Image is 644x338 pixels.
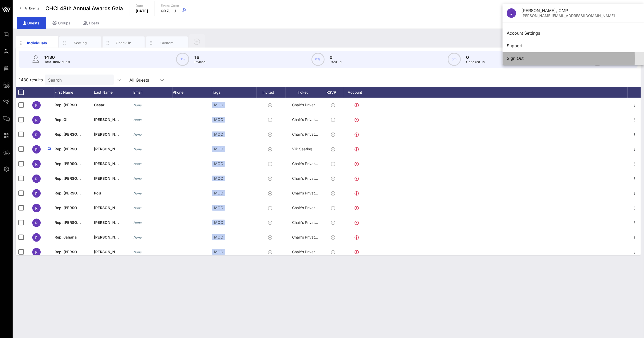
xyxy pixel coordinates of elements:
[521,14,640,18] div: [PERSON_NAME][EMAIL_ADDRESS][DOMAIN_NAME]
[161,3,179,8] p: Event Code
[212,176,225,181] div: MOC
[17,17,46,29] div: Guests
[466,59,485,65] p: Checked-In
[292,205,335,210] span: Chair's Private Reception
[133,191,142,195] i: None
[35,118,38,122] span: R
[133,118,142,122] i: None
[325,87,343,98] div: RSVP
[35,103,38,108] span: R
[292,176,335,181] span: Chair's Private Reception
[94,220,125,225] span: [PERSON_NAME]
[292,103,335,107] span: Chair's Private Reception
[69,40,92,45] div: Seating
[133,250,142,254] i: None
[161,8,179,14] p: QX7JOJ
[507,43,640,48] div: Support
[19,77,43,83] span: 1430 results
[55,220,94,225] span: Rep. [PERSON_NAME]
[94,147,125,151] span: [PERSON_NAME]
[55,147,94,151] span: Rep. [PERSON_NAME]
[155,40,179,45] div: Custom
[343,87,372,98] div: Account
[35,177,38,181] span: R
[133,177,142,181] i: None
[136,3,148,8] p: Date
[133,221,142,225] i: None
[212,249,225,255] div: MOC
[212,87,257,98] div: Tags
[94,132,125,136] span: [PERSON_NAME]
[55,103,94,107] span: Rep. [PERSON_NAME]
[44,59,70,65] p: Total Individuals
[55,235,77,239] span: Rep. Jahana
[35,250,38,255] span: R
[292,250,335,254] span: Chair's Private Reception
[94,250,125,254] span: [PERSON_NAME]
[292,117,335,122] span: Chair's Private Reception
[212,190,225,196] div: MOC
[55,176,94,181] span: Rep. [PERSON_NAME]
[45,4,123,12] span: CHCI 48th Annual Awards Gala
[94,176,125,181] span: [PERSON_NAME]
[194,59,205,65] p: Invited
[35,235,38,240] span: R
[129,78,149,82] div: All Guests
[35,133,38,137] span: R
[330,54,342,60] p: 0
[133,235,142,239] i: None
[212,102,225,108] div: MOC
[292,161,335,166] span: Chair's Private Reception
[94,117,125,122] span: [PERSON_NAME]
[507,31,640,36] div: Account Settings
[212,146,225,152] div: MOC
[286,87,325,98] div: Ticket
[94,161,157,166] span: [PERSON_NAME] [PERSON_NAME]
[173,87,212,98] div: Phone
[94,205,125,210] span: [PERSON_NAME]
[94,191,101,195] span: Pou
[77,17,105,29] div: Hosts
[194,54,205,60] p: 16
[94,87,133,98] div: Last Name
[136,8,148,14] p: [DATE]
[35,221,38,225] span: R
[55,191,94,195] span: Rep. [PERSON_NAME]
[212,220,225,225] div: MOC
[55,205,94,210] span: Rep. [PERSON_NAME]
[292,191,335,195] span: Chair's Private Reception
[212,117,225,123] div: MOC
[133,103,142,107] i: None
[292,235,335,239] span: Chair's Private Reception
[55,250,94,254] span: Rep. [PERSON_NAME]
[25,40,49,46] div: Individuals
[292,147,360,151] span: VIP Seating & Chair's Private Reception
[466,54,485,60] p: 0
[133,206,142,210] i: None
[133,162,142,166] i: None
[55,87,94,98] div: First Name
[44,54,70,60] p: 1430
[510,10,513,16] span: J
[126,75,168,85] div: All Guests
[35,191,38,196] span: R
[330,59,342,65] p: RSVP`d
[133,87,173,98] div: Email
[292,132,335,136] span: Chair's Private Reception
[25,6,39,10] span: All Events
[257,87,286,98] div: Invited
[521,8,640,13] div: [PERSON_NAME], CMP
[17,4,42,13] a: All Events
[507,56,640,61] div: Sign Out
[212,131,225,137] div: MOC
[133,147,142,151] i: None
[112,40,135,45] div: Check-In
[212,234,225,240] div: MOC
[292,220,335,225] span: Chair's Private Reception
[55,161,94,166] span: Rep. [PERSON_NAME]
[55,132,94,136] span: Rep. [PERSON_NAME]
[94,103,104,107] span: Casar
[212,161,225,167] div: MOC
[94,235,125,239] span: [PERSON_NAME]
[133,133,142,136] i: None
